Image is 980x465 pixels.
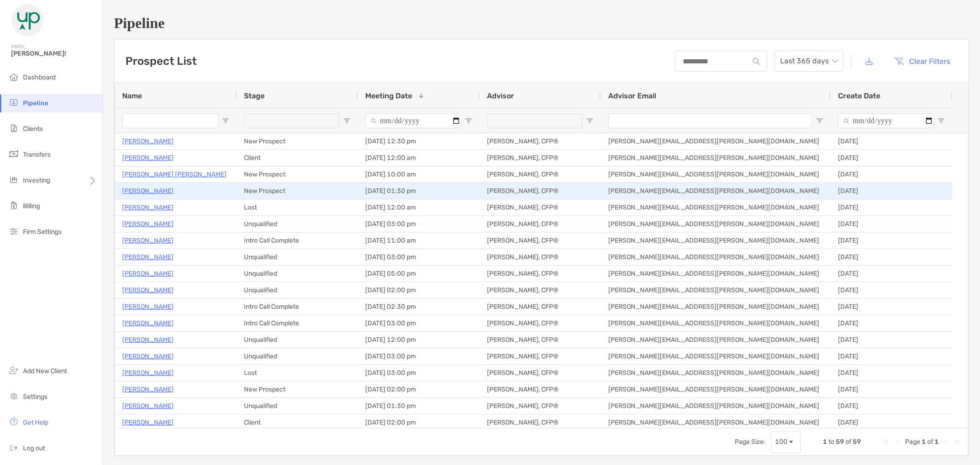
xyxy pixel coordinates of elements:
[365,91,412,100] span: Meeting Date
[237,183,358,199] div: New Prospect
[831,348,952,364] div: [DATE]
[935,438,939,446] span: 1
[480,282,601,298] div: [PERSON_NAME], CFP®
[487,91,514,100] span: Advisor
[8,226,19,237] img: firm-settings icon
[775,438,787,446] div: 100
[358,398,480,414] div: [DATE] 01:30 pm
[480,332,601,348] div: [PERSON_NAME], CFP®
[831,133,952,149] div: [DATE]
[237,332,358,348] div: Unqualified
[122,136,174,147] a: [PERSON_NAME]
[122,400,174,412] a: [PERSON_NAME]
[122,334,174,346] a: [PERSON_NAME]
[480,216,601,232] div: [PERSON_NAME], CFP®
[894,438,901,446] div: Previous Page
[358,183,480,199] div: [DATE] 01:30 pm
[237,299,358,315] div: Intro Call Complete
[608,113,812,128] input: Advisor Email Filter Input
[122,218,174,230] a: [PERSON_NAME]
[8,148,19,159] img: transfers icon
[237,414,358,431] div: Client
[237,315,358,331] div: Intro Call Complete
[122,351,174,362] a: [PERSON_NAME]
[888,51,957,71] button: Clear Filters
[122,301,174,312] a: [PERSON_NAME]
[358,249,480,265] div: [DATE] 03:00 pm
[771,431,801,453] div: Page Size
[23,228,62,236] span: Firm Settings
[358,199,480,215] div: [DATE] 12:00 am
[237,365,358,381] div: Lost
[122,417,174,428] a: [PERSON_NAME]
[845,438,851,446] span: of
[122,384,174,395] a: [PERSON_NAME]
[122,367,174,379] p: [PERSON_NAME]
[831,232,952,249] div: [DATE]
[480,381,601,397] div: [PERSON_NAME], CFP®
[8,200,19,211] img: billing icon
[23,419,48,426] span: Get Help
[358,150,480,166] div: [DATE] 12:00 am
[237,381,358,397] div: New Prospect
[23,151,51,159] span: Transfers
[358,365,480,381] div: [DATE] 03:00 pm
[237,199,358,215] div: Lost
[601,381,831,397] div: [PERSON_NAME][EMAIL_ADDRESS][PERSON_NAME][DOMAIN_NAME]
[883,438,890,446] div: First Page
[237,398,358,414] div: Unqualified
[122,235,174,246] a: [PERSON_NAME]
[8,442,19,453] img: logout icon
[358,299,480,315] div: [DATE] 02:30 pm
[836,438,844,446] span: 59
[122,268,174,279] a: [PERSON_NAME]
[601,348,831,364] div: [PERSON_NAME][EMAIL_ADDRESS][PERSON_NAME][DOMAIN_NAME]
[122,185,174,197] p: [PERSON_NAME]
[122,318,174,329] a: [PERSON_NAME]
[122,251,174,263] a: [PERSON_NAME]
[480,150,601,166] div: [PERSON_NAME], CFP®
[465,117,472,125] button: Open Filter Menu
[480,348,601,364] div: [PERSON_NAME], CFP®
[601,232,831,249] div: [PERSON_NAME][EMAIL_ADDRESS][PERSON_NAME][DOMAIN_NAME]
[838,113,934,128] input: Create Date Filter Input
[23,393,47,401] span: Settings
[601,299,831,315] div: [PERSON_NAME][EMAIL_ADDRESS][PERSON_NAME][DOMAIN_NAME]
[237,348,358,364] div: Unqualified
[831,332,952,348] div: [DATE]
[831,414,952,431] div: [DATE]
[114,15,969,32] h1: Pipeline
[480,166,601,182] div: [PERSON_NAME], CFP®
[358,133,480,149] div: [DATE] 12:30 pm
[780,51,838,71] span: Last 365 days
[953,438,961,446] div: Last Page
[8,123,19,134] img: clients icon
[343,117,351,125] button: Open Filter Menu
[237,133,358,149] div: New Prospect
[480,183,601,199] div: [PERSON_NAME], CFP®
[8,416,19,427] img: get-help icon
[601,315,831,331] div: [PERSON_NAME][EMAIL_ADDRESS][PERSON_NAME][DOMAIN_NAME]
[358,266,480,282] div: [DATE] 05:00 pm
[358,315,480,331] div: [DATE] 03:00 pm
[601,199,831,215] div: [PERSON_NAME][EMAIL_ADDRESS][PERSON_NAME][DOMAIN_NAME]
[601,332,831,348] div: [PERSON_NAME][EMAIL_ADDRESS][PERSON_NAME][DOMAIN_NAME]
[480,315,601,331] div: [PERSON_NAME], CFP®
[222,117,229,125] button: Open Filter Menu
[480,133,601,149] div: [PERSON_NAME], CFP®
[938,117,945,125] button: Open Filter Menu
[237,266,358,282] div: Unqualified
[237,282,358,298] div: Unqualified
[601,365,831,381] div: [PERSON_NAME][EMAIL_ADDRESS][PERSON_NAME][DOMAIN_NAME]
[237,232,358,249] div: Intro Call Complete
[11,50,97,57] span: [PERSON_NAME]!
[122,169,227,180] a: [PERSON_NAME] [PERSON_NAME]
[480,232,601,249] div: [PERSON_NAME], CFP®
[831,216,952,232] div: [DATE]
[122,113,218,128] input: Name Filter Input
